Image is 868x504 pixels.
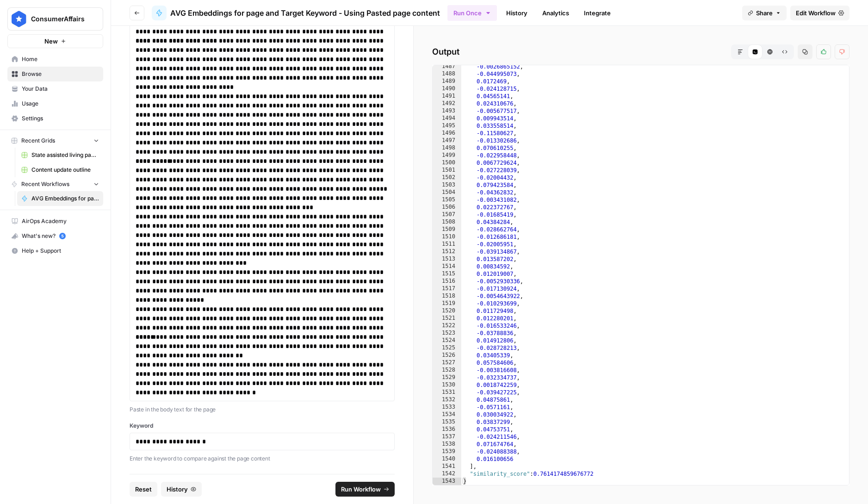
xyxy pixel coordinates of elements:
[433,322,461,330] div: 1522
[7,67,103,81] a: Browse
[433,359,461,367] div: 1527
[17,148,103,162] a: State assisted living pages
[130,454,395,463] p: Enter the keyword to compare against the page content
[61,234,63,238] text: 5
[433,367,461,374] div: 1528
[433,248,461,255] div: 1512
[433,270,461,278] div: 1515
[756,8,773,18] span: Share
[31,194,99,203] span: AVG Embeddings for page and Target Keyword - Using Pasted page content
[433,152,461,159] div: 1499
[130,482,157,497] button: Reset
[433,418,461,426] div: 1535
[433,411,461,418] div: 1534
[433,100,461,107] div: 1492
[433,85,461,93] div: 1490
[433,70,461,78] div: 1488
[17,191,103,206] a: AVG Embeddings for page and Target Keyword - Using Pasted page content
[21,180,69,188] span: Recent Workflows
[130,422,395,430] label: Keyword
[11,11,27,27] img: ConsumerAffairs Logo
[7,7,103,31] button: Workspace: ConsumerAffairs
[447,5,497,21] button: Run Once
[790,6,849,20] a: Edit Workflow
[433,404,461,411] div: 1533
[742,6,787,20] button: Share
[31,14,87,24] span: ConsumerAffairs
[7,229,103,243] button: What's new? 5
[433,63,461,70] div: 1487
[433,78,461,85] div: 1489
[8,229,103,243] div: What's new?
[433,174,461,181] div: 1502
[433,448,461,455] div: 1539
[22,114,99,123] span: Settings
[433,204,461,211] div: 1506
[433,218,461,226] div: 1508
[7,34,103,48] button: New
[22,70,99,78] span: Browse
[433,337,461,344] div: 1524
[433,300,461,307] div: 1519
[433,241,461,248] div: 1511
[22,55,99,63] span: Home
[135,485,152,494] span: Reset
[433,233,461,241] div: 1510
[433,144,461,152] div: 1498
[433,255,461,263] div: 1513
[578,6,616,20] a: Integrate
[7,111,103,126] a: Settings
[433,478,461,485] div: 1543
[7,81,103,96] a: Your Data
[433,381,461,389] div: 1530
[432,44,849,59] h2: Output
[7,96,103,111] a: Usage
[433,307,461,315] div: 1520
[22,85,99,93] span: Your Data
[433,93,461,100] div: 1491
[433,226,461,233] div: 1509
[433,344,461,352] div: 1525
[31,166,99,174] span: Content update outline
[433,107,461,115] div: 1493
[7,177,103,191] button: Recent Workflows
[433,352,461,359] div: 1526
[341,485,381,494] span: Run Workflow
[433,137,461,144] div: 1497
[501,6,533,20] a: History
[433,181,461,189] div: 1503
[170,7,440,19] span: AVG Embeddings for page and Target Keyword - Using Pasted page content
[44,37,58,46] span: New
[7,214,103,229] a: AirOps Academy
[433,463,461,470] div: 1541
[433,374,461,381] div: 1529
[433,292,461,300] div: 1518
[22,100,99,108] span: Usage
[433,315,461,322] div: 1521
[433,196,461,204] div: 1505
[537,6,575,20] a: Analytics
[22,247,99,255] span: Help + Support
[22,217,99,225] span: AirOps Academy
[433,263,461,270] div: 1514
[433,167,461,174] div: 1501
[161,482,202,497] button: History
[433,470,461,478] div: 1542
[796,8,836,18] span: Edit Workflow
[335,482,395,497] button: Run Workflow
[433,278,461,285] div: 1516
[7,243,103,258] button: Help + Support
[130,405,395,414] p: Paste in the body text for the page
[433,211,461,218] div: 1507
[433,389,461,396] div: 1531
[433,441,461,448] div: 1538
[433,455,461,463] div: 1540
[433,159,461,167] div: 1500
[31,151,99,159] span: State assisted living pages
[17,162,103,177] a: Content update outline
[152,6,440,20] a: AVG Embeddings for page and Target Keyword - Using Pasted page content
[7,134,103,148] button: Recent Grids
[433,426,461,433] div: 1536
[433,330,461,337] div: 1523
[433,396,461,404] div: 1532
